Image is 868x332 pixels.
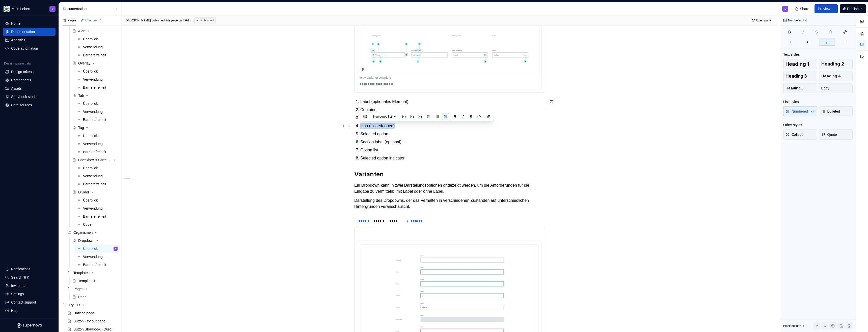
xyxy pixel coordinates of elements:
[783,129,817,140] button: Callout
[3,307,56,315] button: Help
[75,261,120,269] a: Barrierefreiheit
[3,265,56,273] button: Notifications
[83,182,106,187] div: Barrierefreiheit
[83,117,106,122] div: Barrierefreiheit
[3,282,56,290] a: Invite team
[11,275,29,280] div: Search ⌘K
[783,71,817,81] button: Heading 3
[78,294,87,300] div: Page
[3,44,56,52] a: Code automation
[98,18,102,22] span: 4
[61,301,120,309] div: Try Out
[75,132,120,140] a: Überblick
[11,267,30,272] div: Notifications
[83,77,103,82] div: Verwendung
[360,107,545,113] p: Container
[83,198,98,203] div: Überblick
[17,323,42,328] svg: Supernova Logo
[83,53,106,58] div: Barrierefreiheit
[785,74,807,79] span: Heading 3
[75,220,120,228] a: Code
[783,122,802,127] div: Other styles
[360,139,545,145] p: Section label (optional)
[75,164,120,172] a: Überblick
[75,253,120,261] a: Verwendung
[11,38,25,43] div: Analytics
[78,28,86,34] div: Alert
[65,309,120,317] a: Untitled page
[200,18,214,22] span: Published
[78,238,94,243] div: Dropdown
[70,156,120,164] a: Checkbox & Checkbox Group
[11,103,32,108] div: Data sources
[83,246,98,251] div: Überblick
[793,4,812,13] button: Share
[11,291,24,296] div: Settings
[73,311,94,316] div: Untitled page
[818,6,830,11] span: Preview
[360,147,545,153] p: Option list
[3,93,56,101] a: Storybook stories
[821,61,844,67] span: Heading 2
[83,109,103,114] div: Verwendung
[75,196,120,204] a: Überblick
[83,45,103,50] div: Verwendung
[83,222,91,227] div: Code
[83,85,106,90] div: Barrierefreiheit
[69,303,80,308] div: Try Out
[3,68,56,76] a: Design tokens
[78,278,95,283] div: Template 1
[785,61,809,67] span: Heading 1
[73,286,84,291] div: Pages
[783,59,817,69] button: Heading 1
[83,133,98,138] div: Überblick
[63,6,111,11] div: Documentation
[4,6,10,12] img: df5db9ef-aba0-4771-bf51-9763b7497661.png
[75,83,120,91] a: Barrierefreiheit
[821,74,841,79] span: Heading 4
[3,76,56,84] a: Components
[783,324,801,328] div: Block actions
[3,19,56,27] a: Home
[75,51,120,59] a: Barrierefreiheit
[73,270,90,275] div: Templates
[75,35,120,43] a: Überblick
[83,165,98,171] div: Überblick
[800,6,809,11] span: Share
[785,86,804,91] span: Heading 5
[70,293,120,301] a: Page
[75,245,120,253] a: ÜberblickS
[3,28,56,36] a: Documentation
[70,27,120,35] a: Alert
[750,17,773,24] a: Open page
[4,61,31,65] div: Design system data
[11,21,20,26] div: Home
[11,283,28,288] div: Invite team
[83,141,103,146] div: Verwendung
[73,230,93,235] div: Organismen
[83,206,103,211] div: Verwendung
[75,108,120,116] a: Verwendung
[73,319,105,324] div: Button - try out page
[83,149,106,154] div: Barrierefreiheit
[819,59,853,69] button: Heading 2
[3,273,56,281] button: Search ⌘K
[354,170,545,178] h2: Varianten
[152,18,192,22] div: published this page on [DATE]
[83,37,98,42] div: Überblick
[840,4,866,13] button: Publish
[70,59,120,67] a: Overlay
[783,322,806,329] div: Block actions
[3,84,56,92] a: Assets
[65,228,120,237] div: Organismen
[360,99,545,105] p: Label (optionales Element)
[354,182,545,194] p: Ein Dropdown kann in zwei Darstellungsoptionen angezeigt werden, um die Anforderungen für die Ein...
[756,18,771,22] span: Open page
[783,99,799,104] div: List styles
[11,86,22,91] div: Assets
[11,300,36,305] div: Contact support
[75,212,120,220] a: Barrierefreiheit
[75,204,120,212] a: Verwendung
[70,277,120,285] a: Template 1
